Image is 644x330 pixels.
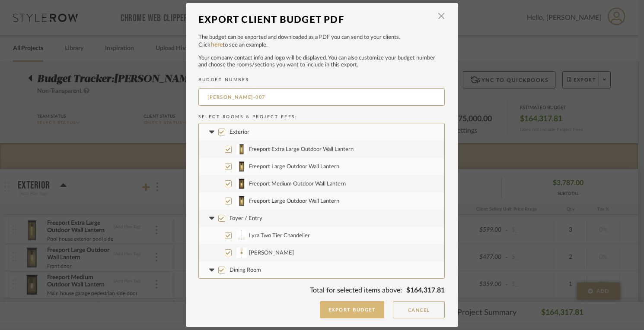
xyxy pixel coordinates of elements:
button: Close [433,8,450,25]
span: Freeport Medium Outdoor Wall Lantern [249,181,346,187]
div: Export Client Budget PDF [198,10,432,29]
input: Freeport Extra Large Outdoor Wall Lantern [225,146,232,153]
span: Freeport Large Outdoor Wall Lantern [249,164,339,170]
p: The budget can be exported and downloaded as a PDF you can send to your clients. [198,33,445,42]
span: Total for selected items above: [310,287,402,294]
img: c6bd7abe-7af0-415b-a52d-e48979d91aa6_50x50.jpg [236,144,247,154]
input: Freeport Large Outdoor Wall Lantern [225,163,232,170]
span: Freeport Extra Large Outdoor Wall Lantern [249,147,354,152]
button: Cancel [393,301,445,318]
input: BUDGET NUMBER [198,88,445,106]
img: 34b8a1a1-e55a-4d63-a125-b56a3236fc84_50x50.jpg [236,161,247,172]
dialog-header: Export Client Budget PDF [198,10,445,29]
input: Lyra Two Tier Chandelier [225,232,232,239]
input: Foyer / Entry [218,215,225,222]
p: Your company contact info and logo will be displayed. You can also customize your budget number a... [198,55,445,69]
input: Freeport Medium Outdoor Wall Lantern [225,180,232,187]
img: 781a906f-1cbc-4930-8578-d3ecbcafdede_50x50.jpg [236,248,247,258]
span: [PERSON_NAME] [249,250,294,256]
p: Click to see an example. [198,41,445,50]
h2: Select Rooms & Project Fees: [198,114,445,119]
span: Lyra Two Tier Chandelier [249,233,310,239]
a: here [211,42,223,48]
input: Exterior [218,129,225,135]
img: 1d6f10fc-2b8f-42d5-b892-684e77eb3a15_50x50.jpg [236,196,247,206]
span: Dining Room [230,267,261,273]
img: 56296f40-5c19-4aea-b2e7-2a6e671305aa_50x50.jpg [236,230,247,241]
input: Freeport Large Outdoor Wall Lantern [225,198,232,204]
span: Exterior [230,129,249,135]
button: Export Budget [320,301,385,318]
span: $164,317.81 [406,287,445,294]
img: 014b8974-1616-4460-b6aa-cefcd91c8fbc_50x50.jpg [236,179,247,189]
input: [PERSON_NAME] [225,249,232,256]
h2: BUDGET NUMBER [198,77,445,82]
span: Foyer / Entry [230,216,262,221]
span: Freeport Large Outdoor Wall Lantern [249,198,339,204]
input: Dining Room [218,267,225,273]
